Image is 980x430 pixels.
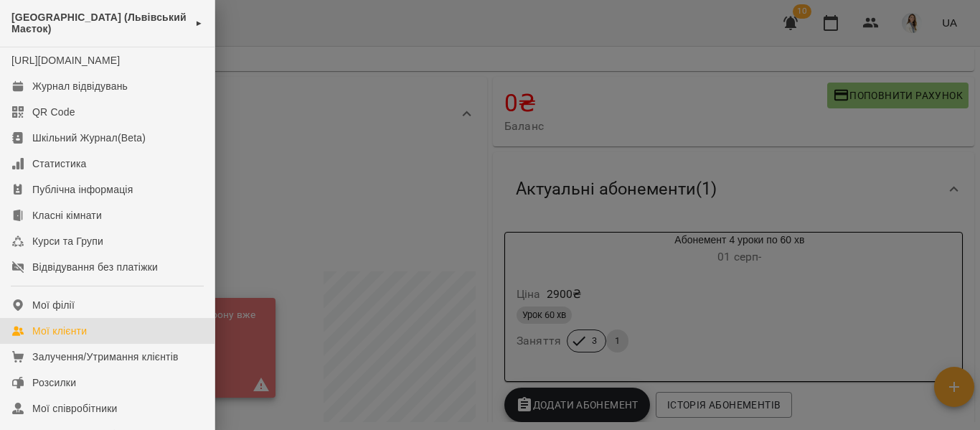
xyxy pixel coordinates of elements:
[11,11,188,35] span: [GEOGRAPHIC_DATA] (Львівський Маєток)
[32,105,75,119] div: QR Code
[32,401,118,416] div: Мої співробітники
[32,156,87,171] div: Статистика
[32,131,146,145] div: Шкільний Журнал(Beta)
[32,375,76,390] div: Розсилки
[32,182,133,197] div: Публічна інформація
[32,260,158,274] div: Відвідування без платіжки
[32,79,128,93] div: Журнал відвідувань
[32,324,87,338] div: Мої клієнти
[195,17,203,29] span: ►
[32,298,75,312] div: Мої філії
[32,208,102,223] div: Класні кімнати
[32,350,179,364] div: Залучення/Утримання клієнтів
[32,234,103,248] div: Курси та Групи
[11,55,120,66] a: [URL][DOMAIN_NAME]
